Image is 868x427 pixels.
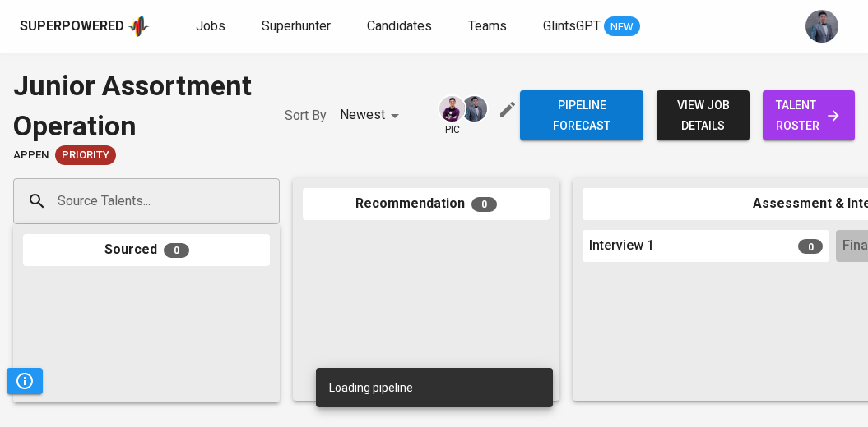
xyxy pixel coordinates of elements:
a: Superhunter [262,16,334,37]
a: Teams [468,16,510,37]
span: Pipeline forecast [533,95,630,135]
span: Appen [13,148,49,163]
button: Pipeline forecast [520,90,643,140]
div: Recommendation [303,188,550,220]
img: jhon@glints.com [805,10,838,43]
span: talent roster [776,95,842,135]
button: view job details [657,90,749,140]
div: New Job received from Demand Team [55,145,116,165]
span: Priority [55,148,116,163]
img: jhon@glints.com [462,96,487,122]
div: Newest [340,100,405,131]
span: 0 [798,239,823,254]
div: Sourced [23,234,270,266]
span: 0 [164,243,189,258]
div: Loading pipeline [329,373,413,402]
button: Open [271,200,274,203]
p: Newest [340,105,385,125]
span: Jobs [196,18,225,34]
img: app logo [128,14,150,39]
img: erwin@glints.com [439,96,465,122]
a: Jobs [196,16,229,37]
a: talent roster [763,90,855,140]
a: GlintsGPT NEW [543,16,640,37]
span: GlintsGPT [543,18,601,34]
div: Superpowered [20,17,124,36]
div: pic [438,94,466,137]
span: Superhunter [262,18,331,34]
button: Pipeline Triggers [7,368,43,394]
span: Candidates [367,18,432,34]
span: NEW [604,19,640,35]
span: 0 [471,197,497,212]
span: Teams [468,18,507,34]
p: Sort By [285,106,327,126]
a: Superpoweredapp logo [20,14,150,39]
span: view job details [670,95,736,135]
span: Interview 1 [589,236,654,255]
div: Junior Assortment Operation [13,66,252,145]
a: Candidates [367,16,435,37]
